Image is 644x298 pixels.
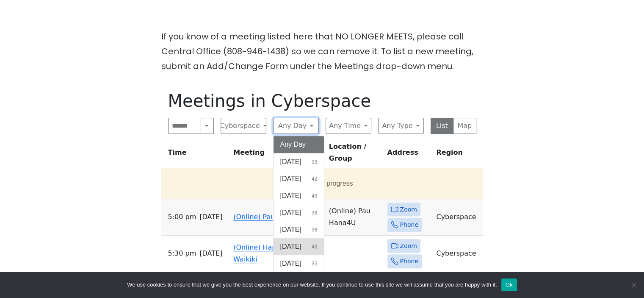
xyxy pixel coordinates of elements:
[274,187,324,204] button: [DATE]43 results
[168,211,196,223] span: 5:00 PM
[326,141,384,168] th: Location / Group
[199,248,222,259] span: [DATE]
[168,118,201,134] input: Search
[312,209,317,217] span: 38 results
[274,204,324,221] button: [DATE]38 results
[274,170,324,187] button: [DATE]42 results
[400,220,418,230] span: Phone
[274,238,324,255] button: [DATE]43 results
[453,118,476,134] button: Map
[433,141,483,168] th: Region
[280,157,301,167] span: [DATE]
[312,158,317,166] span: 33 results
[273,118,319,134] button: Any Day
[312,260,317,267] span: 35 results
[233,243,303,263] a: (Online) Happy Hour Waikiki
[200,118,213,134] button: Search
[274,153,324,170] button: [DATE]33 results
[384,141,433,168] th: Address
[433,236,483,272] td: Cyberspace
[221,118,266,134] button: Cyberspace
[274,255,324,272] button: [DATE]35 results
[280,242,301,252] span: [DATE]
[326,199,384,236] td: (Online) Pau Hana4U
[378,118,424,134] button: Any Type
[280,225,301,235] span: [DATE]
[312,243,317,251] span: 43 results
[168,91,476,111] h1: Meetings in Cyberspace
[433,199,483,236] td: Cyberspace
[400,204,417,215] span: Zoom
[431,118,454,134] button: List
[274,221,324,238] button: [DATE]38 results
[199,211,222,223] span: [DATE]
[400,241,417,251] span: Zoom
[312,175,317,183] span: 42 results
[161,141,230,168] th: Time
[273,136,325,273] div: Any Day
[274,136,324,153] button: Any Day
[168,248,196,259] span: 5:30 PM
[280,208,301,218] span: [DATE]
[326,118,371,134] button: Any Time
[230,141,326,168] th: Meeting
[280,259,301,269] span: [DATE]
[161,29,483,74] p: If you know of a meeting listed here that NO LONGER MEETS, please call Central Office (808-946-14...
[501,279,517,291] button: Ok
[280,191,301,201] span: [DATE]
[312,226,317,234] span: 38 results
[233,213,304,221] a: (Online) Pau Hana4U
[312,192,317,200] span: 43 results
[400,256,418,267] span: Phone
[629,281,638,289] span: No
[127,281,497,289] span: We use cookies to ensure that we give you the best experience on our website. If you continue to ...
[165,172,476,195] button: 1 meeting in progress
[280,174,301,184] span: [DATE]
